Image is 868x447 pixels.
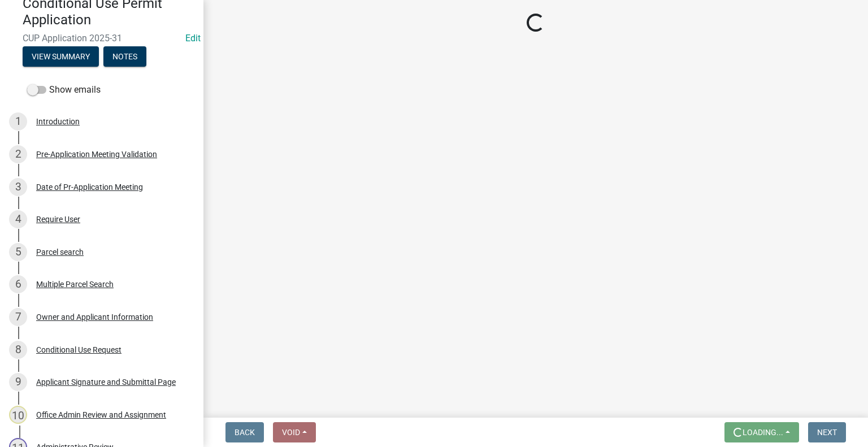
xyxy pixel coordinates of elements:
[9,243,27,261] div: 5
[9,145,27,163] div: 2
[36,378,176,386] div: Applicant Signature and Submittal Page
[9,341,27,359] div: 8
[235,428,255,437] span: Back
[36,118,80,125] div: Introduction
[36,215,80,223] div: Require User
[9,178,27,196] div: 3
[103,46,146,67] button: Notes
[36,346,121,354] div: Conditional Use Request
[808,422,846,442] button: Next
[36,411,166,419] div: Office Admin Review and Assignment
[9,210,27,228] div: 4
[36,280,114,288] div: Multiple Parcel Search
[23,46,99,67] button: View Summary
[273,422,316,442] button: Void
[9,308,27,326] div: 7
[36,248,84,256] div: Parcel search
[23,53,99,62] wm-modal-confirm: Summary
[9,373,27,391] div: 9
[9,275,27,293] div: 6
[817,428,837,437] span: Next
[27,83,101,97] label: Show emails
[36,183,143,191] div: Date of Pr-Application Meeting
[36,313,153,321] div: Owner and Applicant Information
[9,112,27,131] div: 1
[743,428,783,437] span: Loading...
[9,406,27,424] div: 10
[23,33,181,44] span: CUP Application 2025-31
[103,53,146,62] wm-modal-confirm: Notes
[225,422,264,442] button: Back
[724,422,799,442] button: Loading...
[36,150,157,158] div: Pre-Application Meeting Validation
[185,33,201,44] a: Edit
[185,33,201,44] wm-modal-confirm: Edit Application Number
[282,428,300,437] span: Void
